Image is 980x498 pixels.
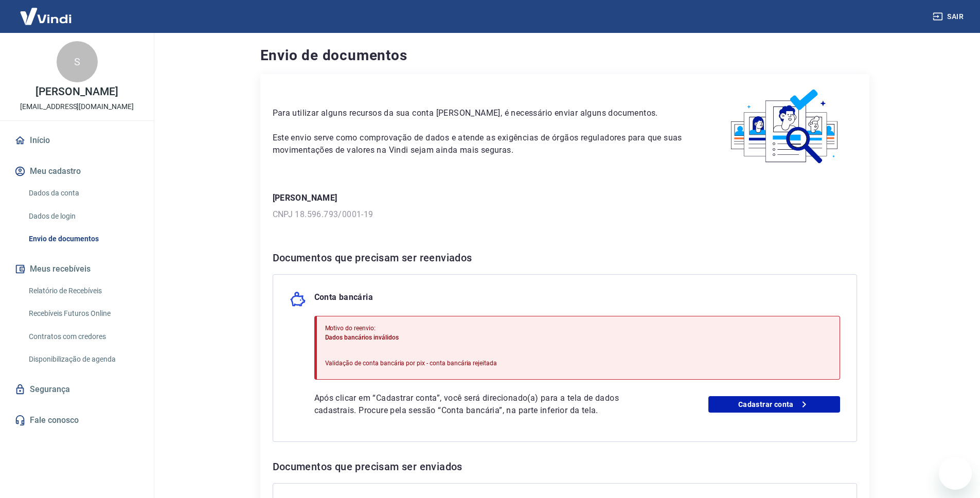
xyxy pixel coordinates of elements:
img: waiting_documents.41d9841a9773e5fdf392cede4d13b617.svg [714,86,857,167]
p: Validação de conta bancária por pix - conta bancária rejeitada [325,359,497,368]
p: Motivo do reenvio: [325,324,497,333]
a: Início [12,129,141,152]
div: S [57,41,98,82]
p: [PERSON_NAME] [35,86,118,97]
iframe: Botão para abrir a janela de mensagens, conversa em andamento [939,457,972,490]
button: Meus recebíveis [12,258,141,280]
p: Para utilizar alguns recursos da sua conta [PERSON_NAME], é necessário enviar alguns documentos. [273,107,689,119]
p: [EMAIL_ADDRESS][DOMAIN_NAME] [20,101,134,112]
a: Dados de login [25,206,141,227]
a: Envio de documentos [25,228,141,250]
a: Recebíveis Futuros Online [25,303,141,324]
p: Conta bancária [314,291,373,308]
button: Meu cadastro [12,160,141,183]
img: Vindi [12,1,79,32]
p: CNPJ 18.596.793/0001-19 [273,208,857,221]
a: Segurança [12,378,141,401]
a: Disponibilização de agenda [25,349,141,370]
h6: Documentos que precisam ser reenviados [273,250,857,266]
p: [PERSON_NAME] [273,192,857,204]
h6: Documentos que precisam ser enviados [273,458,857,475]
span: Dados bancários inválidos [325,334,399,341]
a: Dados da conta [25,183,141,204]
button: Sair [931,7,968,26]
h4: Envio de documentos [260,45,869,66]
p: Após clicar em “Cadastrar conta”, você será direcionado(a) para a tela de dados cadastrais. Procu... [314,392,656,417]
a: Fale conosco [12,409,141,432]
a: Contratos com credores [25,326,141,347]
img: money_pork.0c50a358b6dafb15dddc3eea48f23780.svg [290,291,306,308]
a: Relatório de Recebíveis [25,280,141,301]
p: Este envio serve como comprovação de dados e atende as exigências de órgãos reguladores para que ... [273,132,689,156]
a: Cadastrar conta [708,396,840,413]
